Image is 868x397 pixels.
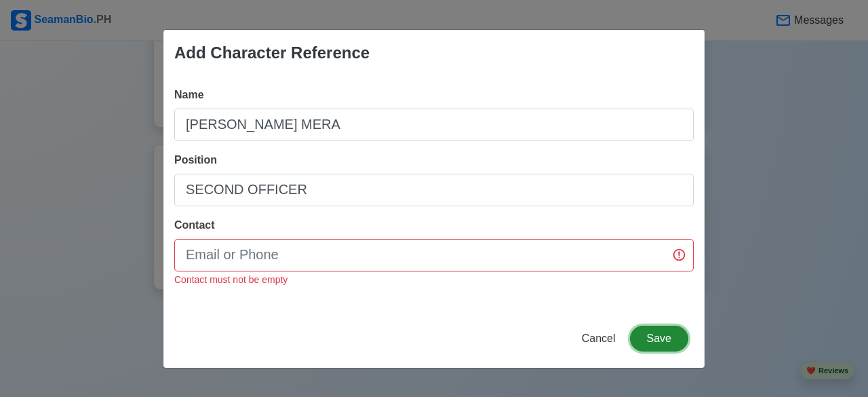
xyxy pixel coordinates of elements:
span: Cancel [582,333,616,344]
span: Name [174,89,204,100]
input: Email or Phone [174,239,694,271]
button: Cancel [573,326,625,352]
button: Save [630,326,688,352]
input: Ex: Captain [174,174,694,206]
span: Contact [174,219,215,231]
div: Add Character Reference [174,41,370,65]
small: Contact must not be empty [174,274,288,285]
span: Position [174,154,217,166]
input: Type name here... [174,109,694,141]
